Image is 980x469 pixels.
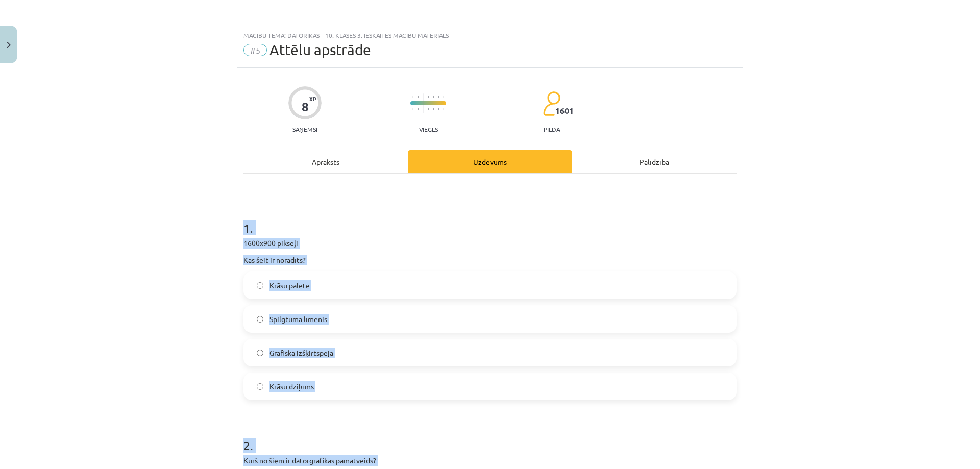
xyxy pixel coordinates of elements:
div: 8 [302,100,309,114]
span: Attēlu apstrāde [269,41,371,58]
img: icon-short-line-57e1e144782c952c97e751825c79c345078a6d821885a25fce030b3d8c18986b.svg [428,96,429,98]
input: Grafiskā izšķirtspēja [257,350,263,356]
img: icon-short-line-57e1e144782c952c97e751825c79c345078a6d821885a25fce030b3d8c18986b.svg [412,108,413,110]
div: Uzdevums [408,150,572,173]
span: 1601 [555,106,574,115]
img: icon-short-line-57e1e144782c952c97e751825c79c345078a6d821885a25fce030b3d8c18986b.svg [438,108,439,110]
input: Spilgtuma līmenis [257,316,263,323]
div: Palīdzība [572,150,737,173]
span: Krāsu dziļums [269,381,314,392]
p: Saņemsi [288,126,322,133]
p: Kurš no šiem ir datorgrafikas pamatveids? [243,455,737,466]
p: pilda [544,126,560,133]
img: icon-short-line-57e1e144782c952c97e751825c79c345078a6d821885a25fce030b3d8c18986b.svg [428,108,429,110]
p: 1600x900 pikseļi [243,238,737,249]
h1: 1 . [243,203,737,235]
input: Krāsu palete [257,282,263,289]
img: icon-short-line-57e1e144782c952c97e751825c79c345078a6d821885a25fce030b3d8c18986b.svg [418,96,419,98]
p: Kas šeit ir norādīts? [243,255,737,265]
div: Mācību tēma: Datorikas - 10. klases 3. ieskaites mācību materiāls [243,32,737,39]
img: icon-short-line-57e1e144782c952c97e751825c79c345078a6d821885a25fce030b3d8c18986b.svg [412,96,413,98]
span: Krāsu palete [269,280,310,291]
img: icon-short-line-57e1e144782c952c97e751825c79c345078a6d821885a25fce030b3d8c18986b.svg [433,96,434,98]
img: icon-short-line-57e1e144782c952c97e751825c79c345078a6d821885a25fce030b3d8c18986b.svg [433,108,434,110]
img: icon-short-line-57e1e144782c952c97e751825c79c345078a6d821885a25fce030b3d8c18986b.svg [443,108,444,110]
span: XP [309,96,316,102]
input: Krāsu dziļums [257,383,263,390]
p: Viegls [419,126,438,133]
span: #5 [243,44,267,56]
span: Grafiskā izšķirtspēja [269,348,333,358]
span: Spilgtuma līmenis [269,314,327,325]
h1: 2 . [243,421,737,452]
img: students-c634bb4e5e11cddfef0936a35e636f08e4e9abd3cc4e673bd6f9a4125e45ecb1.svg [543,91,560,116]
img: icon-long-line-d9ea69661e0d244f92f715978eff75569469978d946b2353a9bb055b3ed8787d.svg [423,93,424,113]
img: icon-short-line-57e1e144782c952c97e751825c79c345078a6d821885a25fce030b3d8c18986b.svg [438,96,439,98]
img: icon-short-line-57e1e144782c952c97e751825c79c345078a6d821885a25fce030b3d8c18986b.svg [418,108,419,110]
img: icon-short-line-57e1e144782c952c97e751825c79c345078a6d821885a25fce030b3d8c18986b.svg [443,96,444,98]
div: Apraksts [243,150,408,173]
img: icon-close-lesson-0947bae3869378f0d4975bcd49f059093ad1ed9edebbc8119c70593378902aed.svg [7,42,11,48]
